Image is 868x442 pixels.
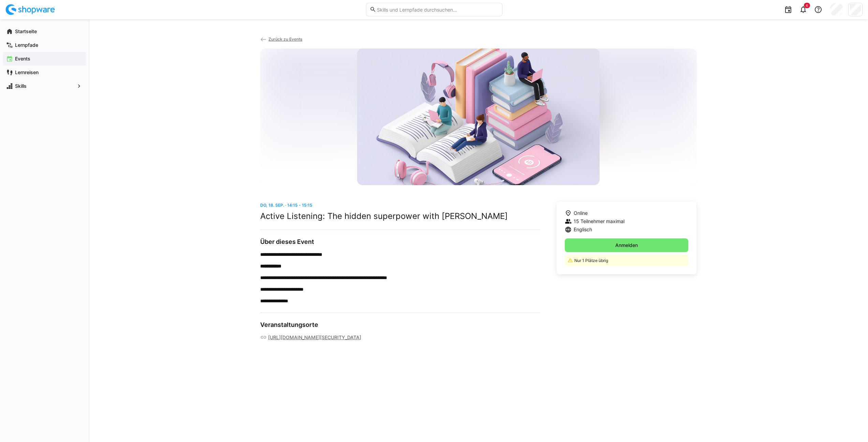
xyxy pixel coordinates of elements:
span: 15 Teilnehmer maximal [574,218,624,225]
h3: Über dieses Event [260,238,540,246]
span: 6 [806,3,808,8]
a: Zurück zu Events [260,37,303,42]
h3: Veranstaltungsorte [260,321,540,329]
p: Nur 1 Plätze übrig [574,258,685,263]
span: Online [574,210,588,217]
input: Skills und Lernpfade durchsuchen… [376,6,498,13]
a: [URL][DOMAIN_NAME][SECURITY_DATA] [268,334,361,341]
span: Anmelden [614,242,639,249]
button: Anmelden [565,238,689,252]
h2: Active Listening: The hidden superpower with [PERSON_NAME] [260,211,540,221]
span: Do, 18. Sep. · 14:15 - 15:15 [260,203,312,208]
span: Zurück zu Events [268,37,302,42]
span: Englisch [574,226,592,233]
